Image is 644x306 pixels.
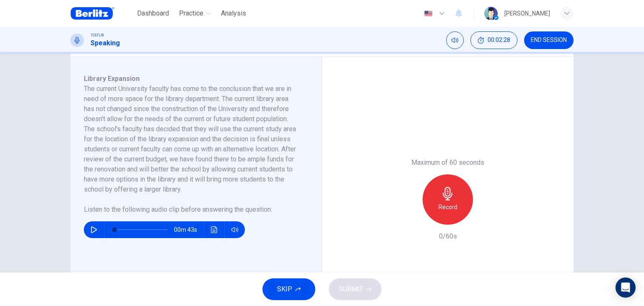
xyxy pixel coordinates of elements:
img: en [423,10,434,17]
h6: Record [439,202,457,212]
div: Mute [446,31,464,49]
span: SKIP [277,283,292,295]
button: END SESSION [524,31,574,49]
span: TOEFL® [91,32,104,38]
button: Analysis [218,6,249,21]
span: Practice [179,8,203,18]
div: [PERSON_NAME] [504,8,550,18]
button: Practice [176,6,214,21]
button: 00:02:28 [470,31,517,49]
h6: 0/60s [439,231,457,241]
span: Library Expansion [84,75,140,83]
button: Record [423,174,473,225]
a: Berlitz Brasil logo [70,5,134,22]
span: END SESSION [531,37,567,44]
h1: Speaking [91,38,120,48]
span: 00:02:28 [488,37,510,44]
span: Dashboard [137,8,169,18]
div: Hide [470,31,517,49]
span: Analysis [221,8,246,18]
button: Dashboard [134,6,172,21]
img: Profile picture [484,7,498,20]
button: Click to see the audio transcription [208,221,221,238]
span: 00m 43s [174,221,204,238]
img: Berlitz Brasil logo [70,5,114,22]
h6: Listen to the following audio clip before answering the question : [84,205,298,215]
button: SKIP [262,278,315,300]
h6: Maximum of 60 seconds [411,158,484,168]
h6: The current University faculty has come to the conclusion that we are in need of more space for t... [84,84,298,194]
div: Open Intercom Messenger [615,277,636,298]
